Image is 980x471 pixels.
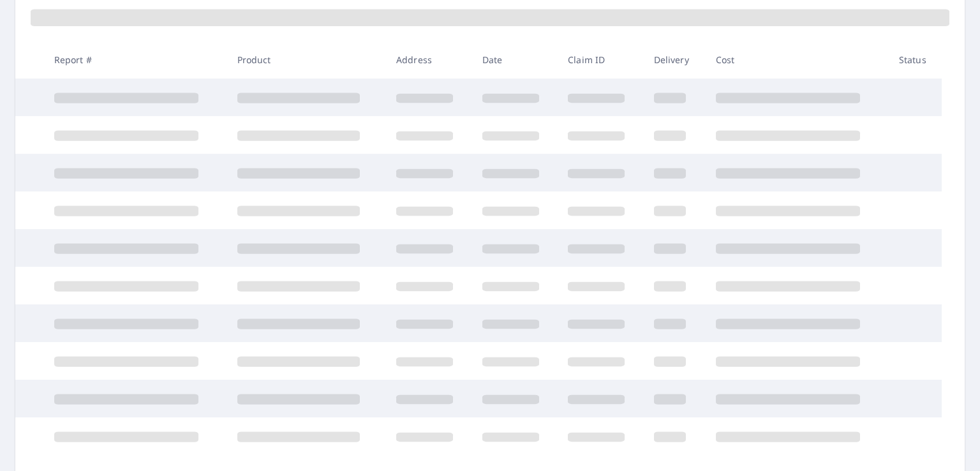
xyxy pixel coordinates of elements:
th: Delivery [644,41,706,78]
th: Report # [44,41,227,78]
th: Status [889,41,942,78]
th: Product [227,41,387,78]
th: Address [386,41,472,78]
th: Date [472,41,558,78]
th: Cost [706,41,889,78]
th: Claim ID [558,41,644,78]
